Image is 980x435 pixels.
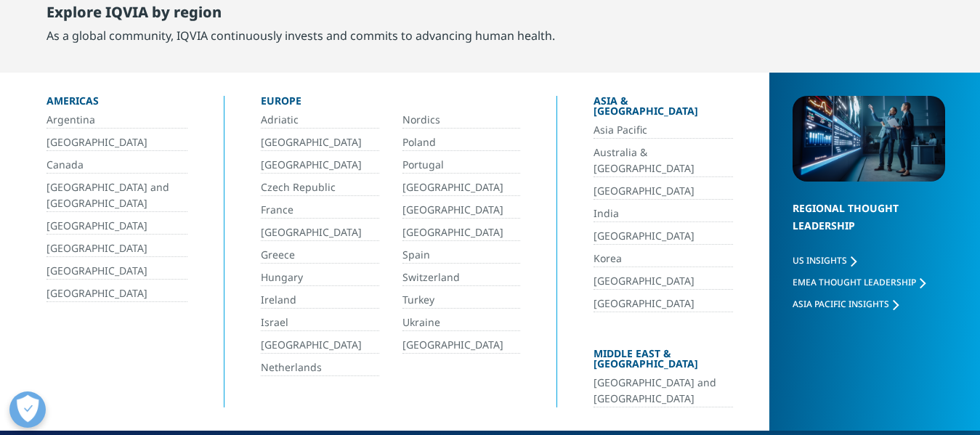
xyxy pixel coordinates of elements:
[261,157,378,174] a: [GEOGRAPHIC_DATA]
[594,296,732,312] a: [GEOGRAPHIC_DATA]
[594,228,732,245] a: [GEOGRAPHIC_DATA]
[402,337,521,354] a: [GEOGRAPHIC_DATA]
[594,122,732,139] a: Asia Pacific
[594,349,732,375] div: Middle East & [GEOGRAPHIC_DATA]
[402,157,521,174] a: Portugal
[46,96,187,112] div: Americas
[594,96,732,122] div: Asia & [GEOGRAPHIC_DATA]
[46,285,187,302] a: [GEOGRAPHIC_DATA]
[46,4,555,27] div: Explore IQVIA by region
[793,254,847,267] span: US Insights
[793,298,889,310] span: Asia Pacific Insights
[594,251,732,267] a: Korea
[793,200,945,253] div: Regional Thought Leadership
[46,157,187,174] a: Canada
[402,112,521,129] a: Nordics
[793,276,916,288] span: EMEA Thought Leadership
[793,298,899,310] a: Asia Pacific Insights
[793,254,857,267] a: US Insights
[402,269,521,286] a: Switzerland
[402,292,521,309] a: Turkey
[594,145,732,177] a: Australia & [GEOGRAPHIC_DATA]
[402,202,521,219] a: [GEOGRAPHIC_DATA]
[261,134,378,151] a: [GEOGRAPHIC_DATA]
[46,218,187,235] a: [GEOGRAPHIC_DATA]
[261,179,378,196] a: Czech Republic
[402,134,521,151] a: Poland
[46,179,187,212] a: [GEOGRAPHIC_DATA] and [GEOGRAPHIC_DATA]
[594,183,732,200] a: [GEOGRAPHIC_DATA]
[402,314,521,331] a: Ukraine
[594,206,732,222] a: India
[402,179,521,196] a: [GEOGRAPHIC_DATA]
[46,263,187,280] a: [GEOGRAPHIC_DATA]
[594,375,732,407] a: [GEOGRAPHIC_DATA] and [GEOGRAPHIC_DATA]
[402,247,521,264] a: Spain
[46,240,187,257] a: [GEOGRAPHIC_DATA]
[793,96,945,182] img: 2093_analyzing-data-using-big-screen-display-and-laptop.png
[261,314,378,331] a: Israel
[261,202,378,219] a: France
[594,273,732,290] a: [GEOGRAPHIC_DATA]
[261,96,520,112] div: Europe
[261,359,378,376] a: Netherlands
[261,112,378,129] a: Adriatic
[9,391,46,428] button: Abrir preferências
[46,27,555,44] div: As a global community, IQVIA continuously invests and commits to advancing human health.
[46,134,187,151] a: [GEOGRAPHIC_DATA]
[46,112,187,129] a: Argentina
[261,292,378,309] a: Ireland
[261,247,378,264] a: Greece
[261,269,378,286] a: Hungary
[793,276,926,288] a: EMEA Thought Leadership
[261,337,378,354] a: [GEOGRAPHIC_DATA]
[402,224,521,241] a: [GEOGRAPHIC_DATA]
[261,224,378,241] a: [GEOGRAPHIC_DATA]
